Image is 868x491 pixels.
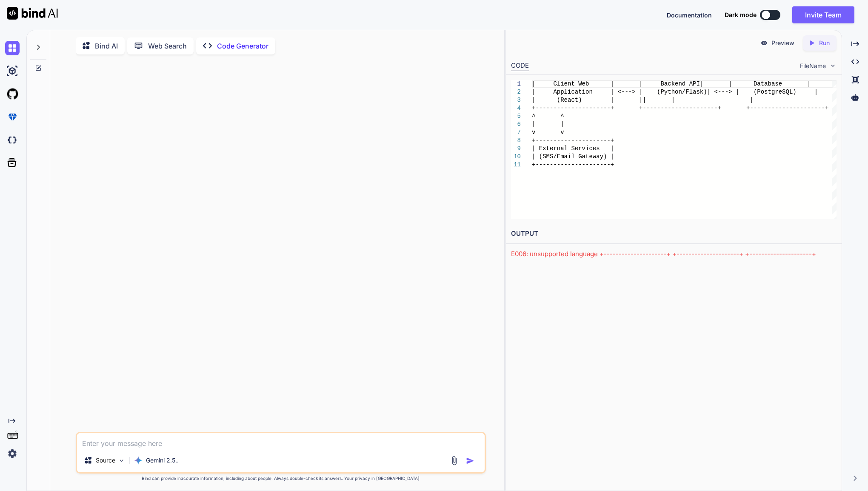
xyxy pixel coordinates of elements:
[532,145,614,152] span: | External Services |
[532,113,564,120] span: ^ ^
[506,224,842,244] h2: OUTPUT
[532,121,564,128] span: | |
[95,41,118,51] p: Bind AI
[800,62,826,70] span: FileName
[711,105,828,111] span: --+ +---------------------+
[511,145,521,153] div: 9
[532,161,614,168] span: +---------------------+
[511,88,521,96] div: 2
[148,41,187,51] p: Web Search
[5,41,20,55] img: chat
[511,137,521,145] div: 8
[725,11,757,19] span: Dark mode
[134,456,143,465] img: Gemini 2.5 flash
[96,456,115,465] p: Source
[511,128,521,137] div: 7
[532,153,614,160] span: | (SMS/Email Gateway) |
[532,88,707,95] span: | Application | <---> | (Python/Flask)
[532,105,711,111] span: +---------------------+ +-------------------
[511,120,521,128] div: 6
[118,457,125,464] img: Pick Models
[511,153,521,161] div: 10
[667,11,712,19] span: Documentation
[76,475,486,482] p: Bind can provide inaccurate information, including about people. Always double-check its answers....
[642,97,753,103] span: | | |
[771,39,794,47] p: Preview
[5,87,20,101] img: githubLight
[449,456,459,465] img: attachment
[511,249,837,259] div: E006: unsupported language +---------------------+ +---------------------+ +---------------------+
[511,112,521,120] div: 5
[532,129,564,136] span: v v
[466,457,474,465] img: icon
[532,97,642,103] span: | (React) | |
[5,110,20,124] img: premium
[511,96,521,104] div: 3
[511,104,521,112] div: 4
[5,446,20,461] img: settings
[511,161,521,169] div: 11
[760,39,768,47] img: preview
[5,64,20,78] img: ai-studio
[146,456,179,465] p: Gemini 2.5..
[792,6,854,23] button: Invite Team
[532,137,614,144] span: +---------------------+
[511,80,521,88] div: 1
[819,39,830,47] p: Run
[7,7,58,20] img: Bind AI
[511,61,529,71] div: CODE
[5,133,20,147] img: darkCloudIdeIcon
[667,11,712,20] button: Documentation
[707,88,818,95] span: | <---> | (PostgreSQL) |
[532,80,700,87] span: | Client Web | | Backend API
[700,80,811,87] span: | | Database |
[217,41,268,51] p: Code Generator
[829,62,837,69] img: chevron down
